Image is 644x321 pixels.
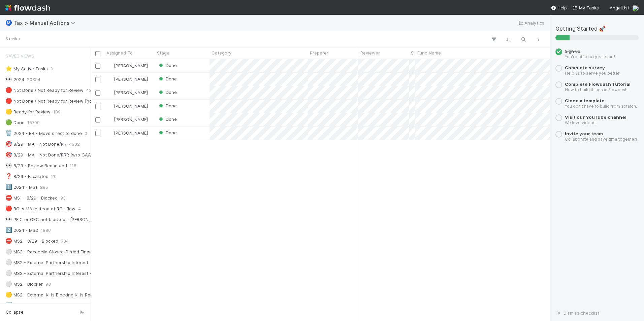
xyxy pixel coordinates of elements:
[5,226,38,235] div: 2024 - MS2
[41,226,51,235] span: 1886
[107,103,148,109] div: [PERSON_NAME]
[5,151,107,159] div: 8/29 - MA - Not Done/RRR [w/o GAAP + K-1]
[13,20,79,26] span: Tax > Manual Actions
[5,152,12,157] span: 🎯
[107,90,113,95] img: avatar_7d33b4c2-6dd7-4bf3-9761-6f087fa0f5c6.png
[95,77,100,82] input: Toggle Row Selected
[51,172,57,181] span: 20
[5,66,12,71] span: ⭐
[565,48,580,54] span: Sign up
[106,49,133,56] span: Assigned To
[107,103,113,109] img: avatar_7d33b4c2-6dd7-4bf3-9761-6f087fa0f5c6.png
[158,130,177,135] span: Done
[5,86,84,95] div: Not Done / Not Ready for Review
[70,162,76,170] span: 118
[565,98,605,103] a: Clone a template
[158,89,177,96] div: Done
[5,20,12,26] span: Ⓜ️
[69,140,80,148] span: 4332
[5,76,12,82] span: 👀
[565,104,637,109] small: You don’t have to build from scratch.
[5,109,12,114] span: 🟡
[5,258,88,267] div: MS2 - External Partnership Interest
[158,62,177,69] div: Done
[5,281,12,287] span: ⚪
[78,205,81,213] span: 4
[40,183,48,191] span: 285
[107,130,148,136] div: [PERSON_NAME]
[95,104,100,109] input: Toggle Row Selected
[5,98,12,104] span: 🔴
[5,119,12,125] span: 🟢
[5,97,106,105] div: Not Done / Not Ready for Review [non-RGL]
[95,91,100,96] input: Toggle Row Selected
[158,76,177,81] span: Done
[114,90,148,95] span: [PERSON_NAME]
[5,237,58,245] div: MS2 - 8/29 - Blocked
[565,131,603,136] a: Invite your team
[5,259,12,265] span: ⚪
[5,163,12,168] span: 👀
[27,118,40,127] span: 15799
[5,248,101,256] div: MS2 - Reconcile Closed-Period Financials
[565,137,637,142] small: Collaborate and save time together!
[45,280,51,288] span: 93
[5,75,24,84] div: 2024
[5,87,12,93] span: 🔴
[95,51,100,56] input: Toggle All Rows Selected
[61,237,69,245] span: 734
[565,120,597,125] small: We love videos!
[610,5,629,10] span: AngelList
[5,206,12,211] span: 🔴
[114,103,148,109] span: [PERSON_NAME]
[158,102,177,109] div: Done
[158,90,177,95] span: Done
[95,64,100,69] input: Toggle Row Selected
[107,117,113,122] img: avatar_7d33b4c2-6dd7-4bf3-9761-6f087fa0f5c6.png
[572,4,599,11] a: My Tasks
[5,173,12,179] span: ❓
[5,301,38,310] div: 2024 - MS3
[158,129,177,136] div: Done
[114,130,148,136] span: [PERSON_NAME]
[107,76,148,82] div: [PERSON_NAME]
[565,114,626,120] a: Visit our YouTube channel
[107,63,113,68] img: avatar_7d33b4c2-6dd7-4bf3-9761-6f087fa0f5c6.png
[417,49,441,56] span: Fund Name
[5,205,75,213] div: RGLs MA instead of RGL flow
[5,195,12,201] span: ⛔
[555,26,639,32] h5: Getting Started 🚀
[114,76,148,82] span: [PERSON_NAME]
[95,131,100,136] input: Toggle Row Selected
[5,227,12,233] span: 2️⃣
[5,184,12,190] span: 1️⃣
[158,75,177,82] div: Done
[107,89,148,96] div: [PERSON_NAME]
[60,194,66,202] span: 93
[158,103,177,108] span: Done
[86,86,97,95] span: 4366
[5,270,12,276] span: ⚪
[565,65,605,70] span: Complete survey
[518,19,544,27] a: Analytics
[107,62,148,69] div: [PERSON_NAME]
[107,130,113,136] img: avatar_7d33b4c2-6dd7-4bf3-9761-6f087fa0f5c6.png
[5,269,117,278] div: MS2 - External Partnership Interest - PY True Up
[565,81,631,87] span: Complete Flowdash Tutorial
[5,238,12,244] span: ⛔
[158,63,177,68] span: Done
[5,129,82,138] div: 2024 - BR - Move direct to done
[565,87,629,92] small: How to build things in Flowdash.
[5,216,12,222] span: 👀
[5,194,58,202] div: MS1 - 8/29 - Blocked
[5,302,12,308] span: 3️⃣
[157,49,169,56] span: Stage
[114,117,148,122] span: [PERSON_NAME]
[5,108,51,116] div: Ready for Review
[6,309,24,315] span: Collapse
[411,49,414,56] span: Status Reminder
[5,130,12,136] span: 🗑️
